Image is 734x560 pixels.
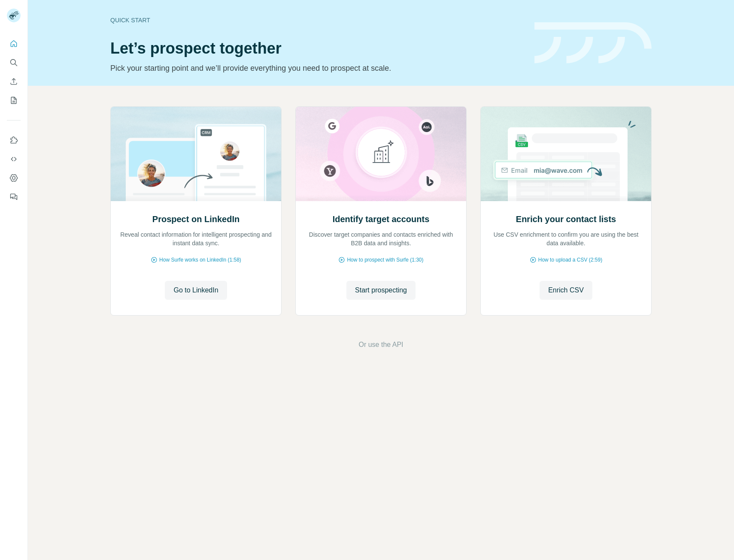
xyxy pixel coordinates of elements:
[480,107,652,201] img: Enrich your contact lists
[173,285,218,295] span: Go to LinkedIn
[110,16,524,24] div: Quick start
[110,40,524,57] h1: Let’s prospect together
[7,36,21,51] button: Quick start
[159,256,241,264] span: How Surfe works on LinkedIn (1:58)
[7,170,21,186] button: Dashboard
[152,213,240,225] h2: Prospect on LinkedIn
[7,55,21,70] button: Search
[165,281,227,300] button: Go to LinkedIn
[7,132,21,148] button: Use Surfe on LinkedIn
[489,230,643,247] p: Use CSV enrichment to confirm you are using the best data available.
[516,213,616,225] h2: Enrich your contact lists
[295,107,467,201] img: Identify target accounts
[7,151,21,167] button: Use Surfe API
[110,62,524,74] p: Pick your starting point and we’ll provide everything you need to prospect at scale.
[355,285,407,295] span: Start prospecting
[534,22,652,64] img: banner
[333,213,430,225] h2: Identify target accounts
[358,340,403,350] button: Or use the API
[119,230,273,247] p: Reveal contact information for intelligent prospecting and instant data sync.
[540,281,592,300] button: Enrich CSV
[347,256,423,264] span: How to prospect with Surfe (1:30)
[538,256,602,264] span: How to upload a CSV (2:59)
[7,74,21,89] button: Enrich CSV
[304,230,458,247] p: Discover target companies and contacts enriched with B2B data and insights.
[346,281,416,300] button: Start prospecting
[548,285,584,295] span: Enrich CSV
[110,107,282,201] img: Prospect on LinkedIn
[7,189,21,205] button: Feedback
[7,93,21,108] button: My lists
